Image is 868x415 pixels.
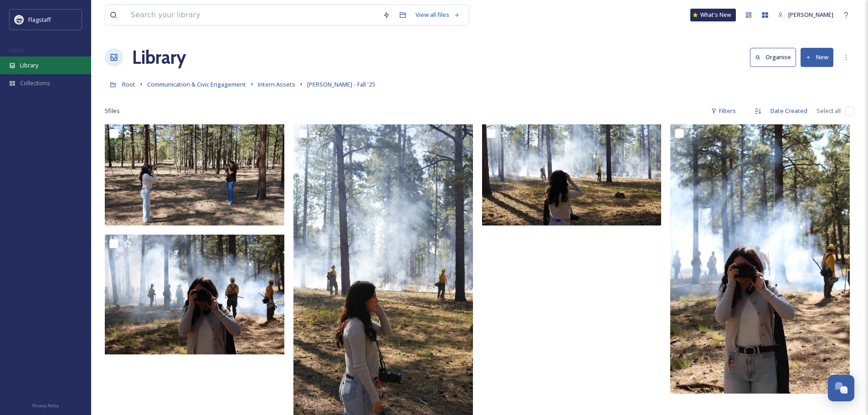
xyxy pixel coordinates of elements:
[122,79,135,90] a: Root
[766,102,812,120] div: Date Created
[132,44,186,71] a: Library
[32,400,59,410] a: Privacy Policy
[706,102,740,120] div: Filters
[105,235,284,354] img: IMG_7031.jpeg
[105,124,284,225] img: DSC06631.JPG
[801,48,833,67] button: New
[411,6,464,24] a: View all files
[32,403,59,409] span: Privacy Policy
[690,9,736,21] a: What's New
[126,5,378,25] input: Search your library
[122,80,135,88] span: Root
[828,375,854,401] button: Open Chat
[817,107,841,115] span: Select all
[147,80,246,88] span: Communication & Civic Engagement
[20,79,50,87] span: Collections
[788,10,833,19] span: [PERSON_NAME]
[20,61,38,70] span: Library
[28,15,51,24] span: Flagstaff
[307,80,375,88] span: [PERSON_NAME] - Fall '25
[773,6,838,24] a: [PERSON_NAME]
[307,79,375,90] a: [PERSON_NAME] - Fall '25
[750,48,796,67] button: Organise
[258,80,295,88] span: Intern Assets
[482,124,662,225] img: DSC06621.JPG
[9,47,25,54] span: MEDIA
[258,79,295,90] a: Intern Assets
[147,79,246,90] a: Communication & Civic Engagement
[670,124,850,394] img: IMG_7035.jpeg
[15,15,24,24] img: images%20%282%29.jpeg
[105,107,120,115] span: 5 file s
